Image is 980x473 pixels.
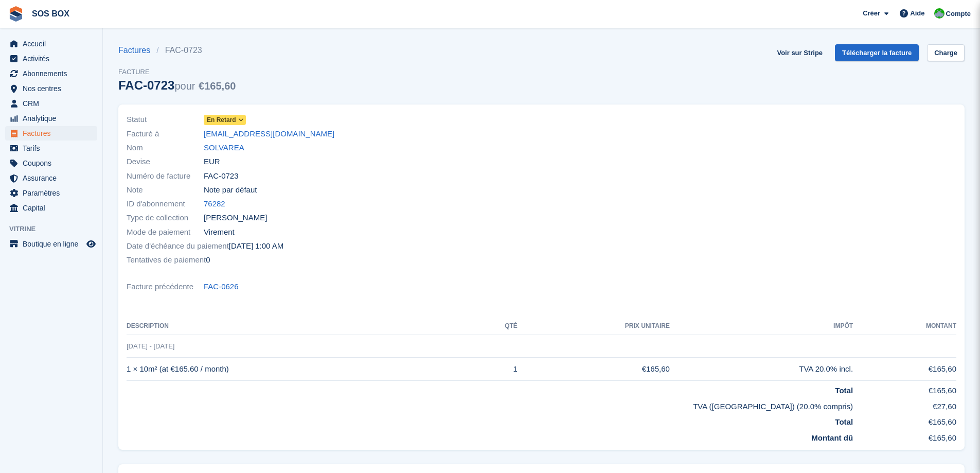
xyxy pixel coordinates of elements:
[23,201,84,215] span: Capital
[773,44,827,61] a: Voir sur Stripe
[670,363,853,375] div: TVA 20.0% incl.
[204,128,334,140] a: [EMAIL_ADDRESS][DOMAIN_NAME]
[23,237,84,251] span: Boutique en ligne
[853,358,956,381] td: €165,60
[474,358,518,381] td: 1
[853,381,956,397] td: €165,60
[127,184,204,196] span: Note
[204,142,244,154] a: SOLVAREA
[127,156,204,168] span: Devise
[5,66,97,81] a: menu
[118,44,236,57] nav: breadcrumbs
[910,8,924,19] span: Aide
[127,358,474,381] td: 1 × 10m² (at €165.60 / month)
[518,318,670,335] th: Prix unitaire
[127,240,229,252] span: Date d'échéance du paiement
[23,111,84,126] span: Analytique
[174,80,195,92] span: pour
[5,96,97,111] a: menu
[23,81,84,96] span: Nos centres
[127,114,204,126] span: Statut
[204,114,246,126] a: En retard
[127,342,174,350] span: [DATE] - [DATE]
[835,417,853,426] strong: Total
[127,128,204,140] span: Facturé à
[127,170,204,182] span: Numéro de facture
[118,78,236,92] div: FAC-0723
[5,51,97,66] a: menu
[5,37,97,51] a: menu
[85,238,97,250] a: Boutique d'aperçu
[118,67,236,77] span: Facture
[204,156,220,168] span: EUR
[5,81,97,96] a: menu
[204,226,235,238] span: Virement
[5,237,97,251] a: menu
[199,80,236,92] span: €165,60
[5,156,97,170] a: menu
[5,201,97,215] a: menu
[207,115,236,125] span: En retard
[229,240,283,252] time: 2025-09-01 23:00:00 UTC
[5,186,97,200] a: menu
[518,358,670,381] td: €165,60
[5,126,97,141] a: menu
[946,9,971,19] span: Compte
[853,428,956,444] td: €165,60
[853,412,956,428] td: €165,60
[23,186,84,200] span: Paramètres
[23,96,84,111] span: CRM
[23,66,84,81] span: Abonnements
[853,318,956,335] th: Montant
[927,44,965,61] a: Charge
[127,198,204,210] span: ID d'abonnement
[853,397,956,413] td: €27,60
[23,51,84,66] span: Activités
[23,126,84,141] span: Factures
[5,111,97,126] a: menu
[8,6,24,22] img: stora-icon-8386f47178a22dfd0bd8f6a31ec36ba5ce8667c1dd55bd0f319d3a0aa187defe.svg
[23,37,84,51] span: Accueil
[5,141,97,155] a: menu
[127,281,204,293] span: Facture précédente
[127,397,853,413] td: TVA ([GEOGRAPHIC_DATA]) (20.0% compris)
[204,281,239,293] a: FAC-0626
[863,8,880,19] span: Créer
[127,142,204,154] span: Nom
[5,171,97,185] a: menu
[670,318,853,335] th: Impôt
[127,254,206,266] span: Tentatives de paiement
[474,318,518,335] th: Qté
[127,226,204,238] span: Mode de paiement
[127,318,474,335] th: Description
[204,170,239,182] span: FAC-0723
[23,141,84,155] span: Tarifs
[811,433,853,442] strong: Montant dû
[118,44,156,57] a: Factures
[9,224,102,234] span: Vitrine
[934,8,945,19] img: Fabrice
[206,254,210,266] span: 0
[127,212,204,224] span: Type de collection
[835,44,919,61] a: Télécharger la facture
[835,386,853,395] strong: Total
[204,198,225,210] a: 76282
[23,171,84,185] span: Assurance
[28,5,74,22] a: SOS BOX
[204,184,257,196] span: Note par défaut
[204,212,267,224] span: [PERSON_NAME]
[23,156,84,170] span: Coupons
